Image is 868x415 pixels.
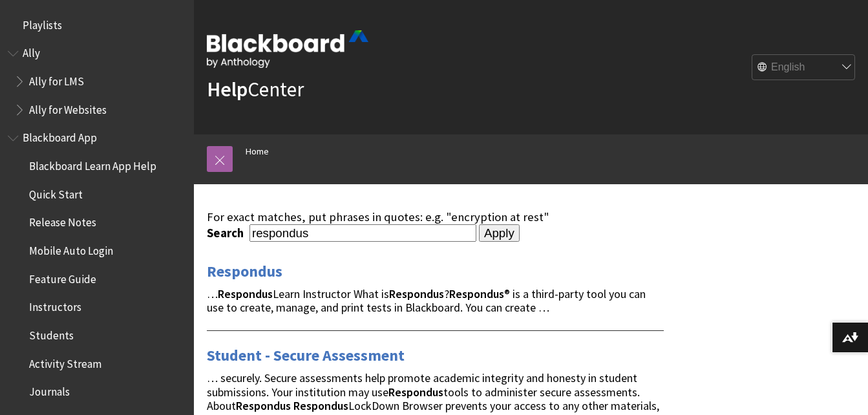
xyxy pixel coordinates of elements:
[29,99,107,116] span: Ally for Websites
[449,286,504,301] strong: Respondus
[207,286,646,315] span: … Learn Instructor What is ? ® is a third-party tool you can use to create, manage, and print tes...
[29,155,156,173] span: Blackboard Learn App Help
[246,144,269,160] a: Home
[207,261,282,282] a: Respondus
[8,14,186,36] nav: Book outline for Playlists
[23,14,62,32] span: Playlists
[29,353,101,370] span: Activity Stream
[293,398,348,413] strong: Respondus
[29,184,83,201] span: Quick Start
[29,240,113,257] span: Mobile Auto Login
[479,224,520,242] input: Apply
[388,385,443,399] strong: Respondus
[218,286,273,301] strong: Respondus
[29,268,96,286] span: Feature Guide
[207,76,304,102] a: HelpCenter
[207,30,368,68] img: Blackboard by Anthology
[29,297,81,314] span: Instructors
[207,76,248,102] strong: Help
[29,70,84,88] span: Ally for LMS
[207,210,664,224] div: For exact matches, put phrases in quotes: e.g. "encryption at rest"
[236,398,291,413] strong: Respondus
[29,212,96,229] span: Release Notes
[23,127,97,145] span: Blackboard App
[29,325,74,342] span: Students
[23,43,40,60] span: Ally
[207,226,247,240] label: Search
[752,55,856,81] select: Site Language Selector
[389,286,444,301] strong: Respondus
[8,43,186,121] nav: Book outline for Anthology Ally Help
[29,381,70,399] span: Journals
[207,345,405,366] a: Student - Secure Assessment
